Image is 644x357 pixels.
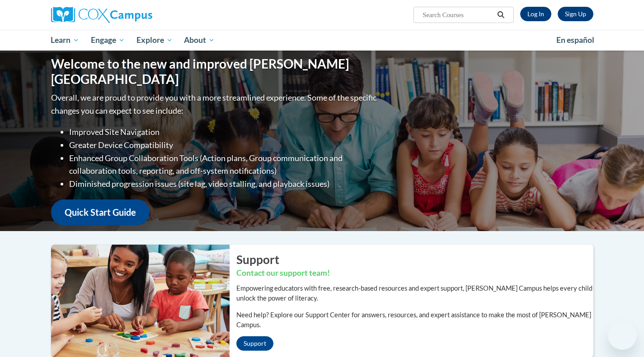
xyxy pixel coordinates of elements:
[558,7,593,21] a: Register
[236,336,273,351] a: Support
[131,30,179,51] a: Explore
[69,152,379,178] li: Enhanced Group Collaboration Tools (Action plans, Group communication and collaboration tools, re...
[520,7,551,21] a: Log In
[422,9,494,20] input: Search Courses
[69,125,379,139] li: Improved Site Navigation
[51,7,152,23] img: Cox Campus
[51,56,379,87] h1: Welcome to the new and improved [PERSON_NAME][GEOGRAPHIC_DATA]
[91,35,125,46] span: Engage
[556,35,594,45] span: En español
[236,310,593,330] p: Need help? Explore our Support Center for answers, resources, and expert assistance to make the m...
[51,199,150,225] a: Quick Start Guide
[85,30,131,51] a: Engage
[608,321,637,350] iframe: Button to launch messaging window
[178,30,221,51] a: About
[69,139,379,152] li: Greater Device Compatibility
[51,7,223,23] a: Cox Campus
[51,35,79,46] span: Learn
[494,9,508,20] button: Search
[136,35,173,46] span: Explore
[236,268,593,279] h3: Contact our support team!
[38,30,607,51] div: Main menu
[236,251,593,268] h2: Support
[236,283,593,303] p: Empowering educators with free, research-based resources and expert support, [PERSON_NAME] Campus...
[69,177,379,190] li: Diminished progression issues (site lag, video stalling, and playback issues)
[550,31,600,50] a: En español
[51,91,379,117] p: Overall, we are proud to provide you with a more streamlined experience. Some of the specific cha...
[184,35,215,46] span: About
[45,30,85,51] a: Learn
